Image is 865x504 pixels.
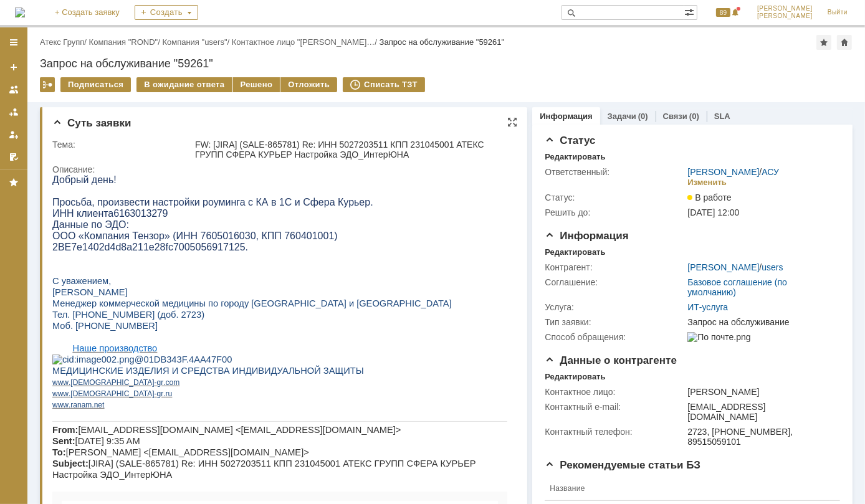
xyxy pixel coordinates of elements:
a: Компания "users" [162,37,227,47]
div: (0) [689,112,699,121]
div: Сделать домашней страницей [837,35,852,50]
span: ➡️ [224,450,236,461]
a: Задачи [608,112,636,121]
a: Мои согласования [4,147,24,167]
span: Расширенный поиск [684,6,697,17]
div: / [687,262,783,272]
span: . [16,215,18,224]
span: [DATE] 12:00 [687,207,739,217]
a: Мои заявки [4,125,24,145]
div: Запрос на обслуживание [687,317,834,327]
span: . [193,67,196,78]
div: Описание: [52,164,513,174]
div: Добавить в избранное [816,35,831,50]
img: По почте.png [687,332,750,342]
a: users [762,262,783,272]
a: [PERSON_NAME] [687,262,759,272]
span: Информация [545,230,628,242]
span: Данные о контрагенте [545,354,677,366]
div: / [162,37,231,47]
div: Запрос на обслуживание "59261" [40,57,853,70]
div: Редактировать [545,152,605,162]
span: . [111,215,113,224]
a: Атекс Групп [40,37,84,47]
a: Информация [540,112,592,121]
a: Перейти на домашнюю страницу [15,7,25,17]
div: Способ обращения: [545,332,685,342]
div: (0) [638,112,648,121]
span: [PERSON_NAME] [757,5,813,12]
span: Нам важно знать ваше мнение, Пожалуйста, оцените нашу работу, мы хотим стать лучше и полезнее для... [34,427,365,461]
a: Заявки на командах [4,80,24,100]
a: Наше производство [21,168,105,179]
div: / [232,37,380,47]
th: Название [545,477,830,501]
a: Компания "ROND" [89,37,158,47]
div: Тема: [52,140,193,150]
div: / [89,37,163,47]
div: Ответственный: [545,167,685,177]
span: . [16,204,18,212]
a: SLA [714,112,730,121]
span: 89 [716,8,730,17]
span: 6163013279 [61,34,115,44]
img: logo [15,7,25,17]
div: Решить до: [545,207,685,217]
div: [PERSON_NAME] [687,387,834,397]
div: Контрагент: [545,262,685,272]
span: [DEMOGRAPHIC_DATA], что вы с нами! [34,462,212,473]
div: Редактировать [545,247,605,257]
span: Ваш запрос выполнен [115,357,303,378]
a: АСУ [762,167,779,177]
span: . [111,204,113,212]
div: / [687,167,779,177]
div: FW: [JIRA] (SALE-865781) Re: ИНН 5027203511 КПП 231045001 АТЕКС ГРУПП СФЕРА КУРЬЕР Настройка ЭДО_... [195,140,510,159]
span: Суть заявки [52,117,131,129]
img: Письмо [56,345,100,390]
span: - [102,204,105,212]
div: Статус: [545,193,685,202]
div: Соглашение: [545,277,685,287]
div: Запрос на обслуживание "59261" [380,37,505,47]
span: ranam [18,226,39,235]
span: [DEMOGRAPHIC_DATA] [18,204,102,212]
a: ИТ-услуга [687,302,728,312]
div: Контактный e-mail: [545,402,685,412]
span: Статус [545,135,595,146]
a: Заявки в моей ответственности [4,102,24,122]
span: В работе [687,193,731,202]
a: [PERSON_NAME] [687,167,759,177]
div: Изменить [687,178,727,188]
span: Рекомендуемые статьи БЗ [545,459,700,471]
span: . [16,226,18,235]
a: поставить звёздочки [236,450,323,461]
a: Базовое соглашение (по умолчанию) [687,277,787,297]
div: 2723, [PHONE_NUMBER], 89515059101 [687,427,834,447]
span: gr [105,204,112,212]
span: com [113,204,128,212]
span: ru [113,215,120,224]
a: Связи [663,112,687,121]
span: . [39,226,41,235]
div: Тип заявки: [545,317,685,327]
span: net [42,226,52,235]
a: Контактное лицо "[PERSON_NAME]… [232,37,375,47]
div: Услуга: [545,302,685,312]
div: Редактировать [545,372,605,382]
span: gr [105,215,112,224]
div: / [40,37,89,47]
a: Создать заявку [4,57,24,77]
div: На всю страницу [507,117,517,127]
div: [EMAIL_ADDRESS][DOMAIN_NAME] [687,402,834,422]
div: Создать [135,5,198,20]
span: [DEMOGRAPHIC_DATA] [18,215,102,224]
span: [PERSON_NAME] [757,12,813,20]
div: Работа с массовостью [40,77,55,92]
div: Контактное лицо: [545,387,685,397]
span: Код вашего запроса [59,494,122,503]
div: Контактный телефон: [545,427,685,437]
span: - [102,215,105,224]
